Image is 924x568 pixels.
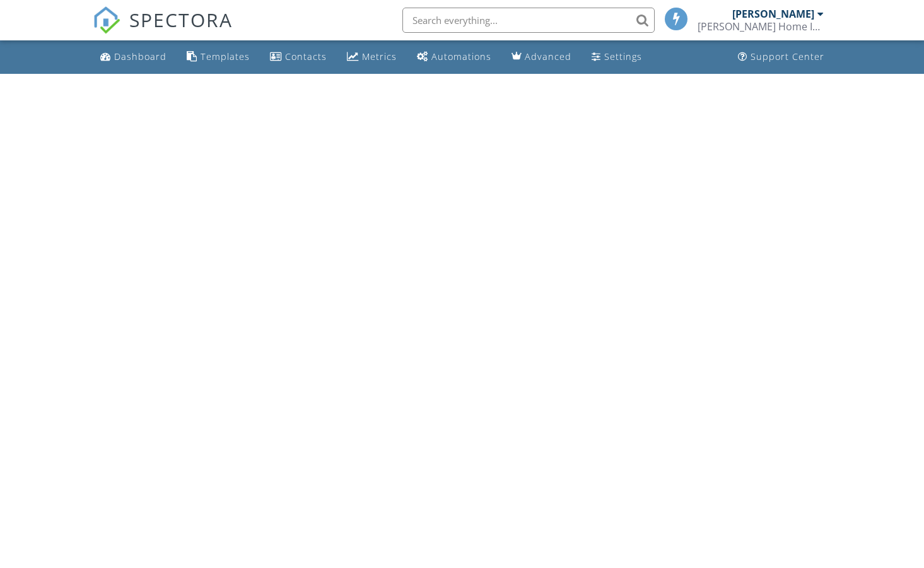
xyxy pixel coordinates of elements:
[525,50,571,62] div: Advanced
[587,45,647,69] a: Settings
[285,50,327,62] div: Contacts
[698,20,824,33] div: Kane Home Inspection Services LLC
[182,45,255,69] a: Templates
[93,6,120,34] img: The Best Home Inspection Software - Spectora
[732,8,814,20] div: [PERSON_NAME]
[201,50,250,62] div: Templates
[506,45,576,69] a: Advanced
[751,50,824,62] div: Support Center
[362,50,397,62] div: Metrics
[342,45,402,69] a: Metrics
[265,45,332,69] a: Contacts
[95,45,172,69] a: Dashboard
[431,50,491,62] div: Automations
[129,6,233,33] span: SPECTORA
[93,17,233,44] a: SPECTORA
[114,50,167,62] div: Dashboard
[402,8,655,33] input: Search everything...
[412,45,496,69] a: Automations (Basic)
[733,45,829,69] a: Support Center
[604,50,642,62] div: Settings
